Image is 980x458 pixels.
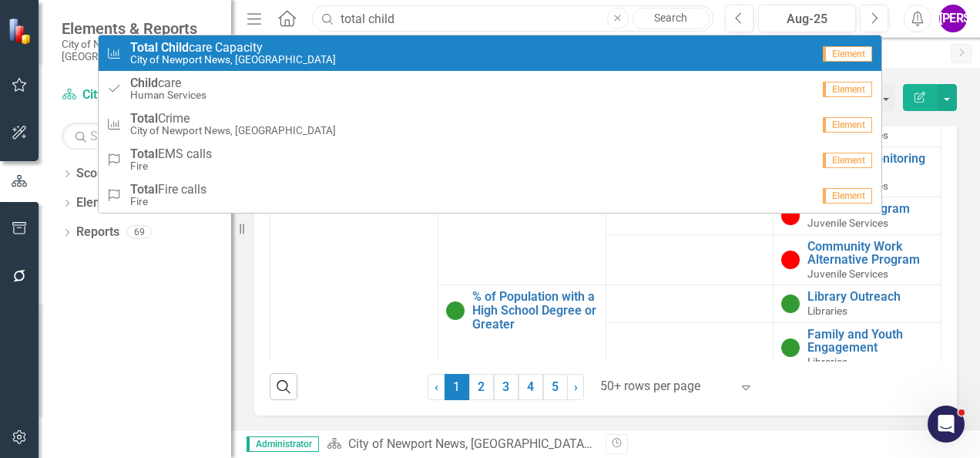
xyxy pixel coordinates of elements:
[823,117,872,133] span: Element
[807,328,933,355] a: Family and Youth Engagement
[130,125,336,136] small: City of Newport News, [GEOGRAPHIC_DATA]
[99,106,881,142] a: CrimeCity of Newport News, [GEOGRAPHIC_DATA]Element
[130,41,336,55] span: care Capacity
[469,374,494,400] a: 2
[807,240,933,267] a: Community Work Alternative Program
[781,207,800,225] img: Below Target
[76,194,128,212] a: Elements
[519,374,543,400] a: 4
[807,217,888,229] span: Juvenile Services
[807,305,847,317] span: Libraries
[823,188,872,204] span: Element
[99,177,881,213] a: Element
[807,268,888,280] span: Juvenile Services
[247,436,319,452] span: Administrator
[438,285,606,434] td: Double-Click to Edit Right Click for Context Menu
[62,38,216,63] small: City of Newport News, [GEOGRAPHIC_DATA]
[62,86,216,104] a: City of Newport News, [GEOGRAPHIC_DATA]
[574,379,578,394] span: ›
[593,436,669,451] div: Landing Page
[348,436,592,451] a: City of Newport News, [GEOGRAPHIC_DATA]
[543,374,568,400] a: 5
[327,436,594,453] div: »
[823,82,872,97] span: Element
[764,10,851,29] div: Aug-25
[445,374,469,400] span: 1
[823,153,872,168] span: Element
[435,379,438,394] span: ‹
[130,54,336,66] small: City of Newport News, [GEOGRAPHIC_DATA]
[807,355,847,368] span: Libraries
[781,338,800,357] img: On Target
[127,226,152,239] div: 69
[633,8,710,29] a: Search
[774,197,941,234] td: Double-Click to Edit Right Click for Context Menu
[99,35,881,71] a: care CapacityCity of Newport News, [GEOGRAPHIC_DATA]Element
[774,285,941,322] td: Double-Click to Edit Right Click for Context Menu
[62,19,216,38] span: Elements & Reports
[62,123,216,150] input: Search Below...
[8,17,35,44] img: ClearPoint Strategy
[774,234,941,285] td: Double-Click to Edit Right Click for Context Menu
[99,142,881,177] a: Element
[781,295,800,313] img: On Target
[928,406,965,443] iframe: Intercom live chat
[939,5,967,32] button: [PERSON_NAME]
[781,251,800,269] img: Below Target
[758,5,856,32] button: Aug-25
[312,5,713,32] input: Search ClearPoint...
[472,290,598,331] a: % of Population with a High School Degree or Greater
[807,290,933,304] a: Library Outreach
[76,224,119,241] a: Reports
[774,322,941,373] td: Double-Click to Edit Right Click for Context Menu
[99,71,881,106] a: Element
[76,165,139,183] a: Scorecards
[130,112,336,126] span: Crime
[446,301,465,320] img: On Target
[494,374,519,400] a: 3
[823,46,872,62] span: Element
